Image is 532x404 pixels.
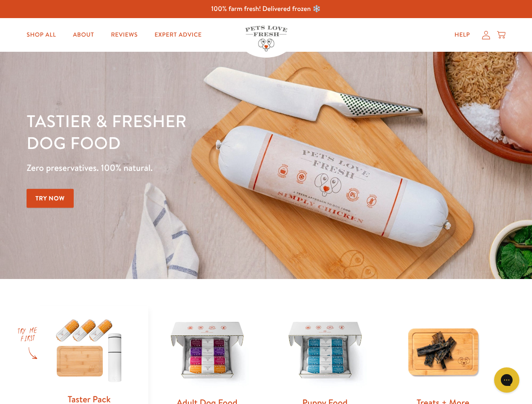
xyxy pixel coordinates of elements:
[490,364,524,396] iframe: Gorgias live chat messenger
[245,26,287,51] img: Pets Love Fresh
[148,27,209,43] a: Expert Advice
[66,27,101,43] a: About
[27,110,346,154] h1: Tastier & fresher dog food
[20,27,63,43] a: Shop All
[104,27,144,43] a: Reviews
[27,160,346,175] p: Zero preservatives. 100% natural.
[27,189,74,208] a: Try Now
[448,27,477,43] a: Help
